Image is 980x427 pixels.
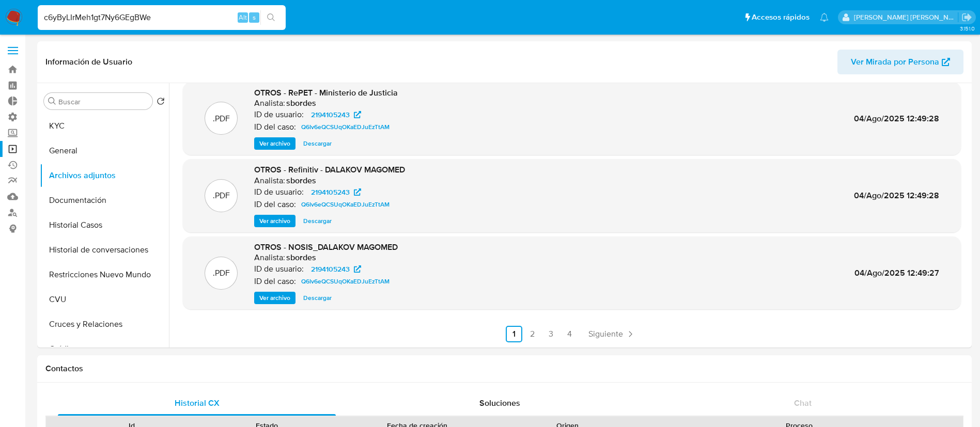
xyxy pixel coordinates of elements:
[297,198,394,211] a: Q6Iv6eQCSUqOKaEDJuEzTtAM
[311,263,350,275] span: 2194105243
[854,113,939,124] span: 04/Ago/2025 12:49:28
[254,252,285,263] p: Analista:
[297,121,394,133] a: Q6Iv6eQCSUqOKaEDJuEzTtAM
[584,326,640,342] a: Siguiente
[254,122,296,132] p: ID del caso:
[40,312,169,337] button: Cruces y Relaciones
[40,213,169,238] button: Historial Casos
[854,189,939,201] span: 04/Ago/2025 12:49:28
[259,138,290,149] span: Ver archivo
[254,264,304,274] p: ID de usuario:
[254,176,285,186] p: Analista:
[239,12,247,22] span: Alt
[479,397,520,409] span: Soluciones
[45,363,963,374] h1: Contactos
[562,326,578,342] a: Ir a la página 4
[260,10,282,25] button: search-icon
[40,238,169,262] button: Historial de conversaciones
[752,12,810,23] span: Accesos rápidos
[588,330,623,338] span: Siguiente
[40,163,169,188] button: Archivos adjuntos
[40,138,169,163] button: General
[259,293,290,303] span: Ver archivo
[301,275,390,288] span: Q6Iv6eQCSUqOKaEDJuEzTtAM
[301,121,390,133] span: Q6Iv6eQCSUqOKaEDJuEzTtAM
[506,326,522,342] a: Ir a la página 1
[254,87,398,99] span: OTROS - RePET - Ministerio de Justicia
[254,137,295,150] button: Ver archivo
[305,186,367,198] a: 2194105243
[48,97,56,105] button: Buscar
[45,57,132,67] h1: Información de Usuario
[854,267,939,279] span: 04/Ago/2025 12:49:27
[298,215,337,227] button: Descargar
[254,276,296,287] p: ID del caso:
[298,292,337,304] button: Descargar
[183,326,961,342] nav: Paginación
[40,114,169,138] button: KYC
[297,275,394,288] a: Q6Iv6eQCSUqOKaEDJuEzTtAM
[254,241,398,253] span: OTROS - NOSIS_DALAKOV MAGOMED
[40,287,169,312] button: CVU
[58,97,148,106] input: Buscar
[38,11,286,24] input: Buscar usuario o caso...
[253,12,256,22] span: s
[303,293,332,303] span: Descargar
[254,109,304,120] p: ID de usuario:
[837,50,963,74] button: Ver Mirada por Persona
[298,137,337,150] button: Descargar
[254,199,296,210] p: ID del caso:
[286,98,316,108] h6: sbordes
[157,97,165,108] button: Volver al orden por defecto
[286,176,316,186] h6: sbordes
[175,397,220,409] span: Historial CX
[524,326,541,342] a: Ir a la página 2
[311,108,350,121] span: 2194105243
[820,13,829,22] a: Notificaciones
[259,216,290,226] span: Ver archivo
[40,262,169,287] button: Restricciones Nuevo Mundo
[794,397,812,409] span: Chat
[961,12,972,23] a: Salir
[213,113,230,124] p: .PDF
[854,12,958,22] p: emmanuel.vitiello@mercadolibre.com
[254,292,295,304] button: Ver archivo
[851,50,939,74] span: Ver Mirada por Persona
[305,263,367,275] a: 2194105243
[40,188,169,213] button: Documentación
[305,108,367,121] a: 2194105243
[40,337,169,361] button: Créditos
[213,190,230,201] p: .PDF
[254,187,304,197] p: ID de usuario:
[213,267,230,279] p: .PDF
[543,326,559,342] a: Ir a la página 3
[311,186,350,198] span: 2194105243
[303,216,332,226] span: Descargar
[301,198,390,211] span: Q6Iv6eQCSUqOKaEDJuEzTtAM
[254,164,405,176] span: OTROS - Refinitiv - DALAKOV MAGOMED
[254,215,295,227] button: Ver archivo
[286,252,316,263] h6: sbordes
[303,138,332,149] span: Descargar
[254,98,285,108] p: Analista:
